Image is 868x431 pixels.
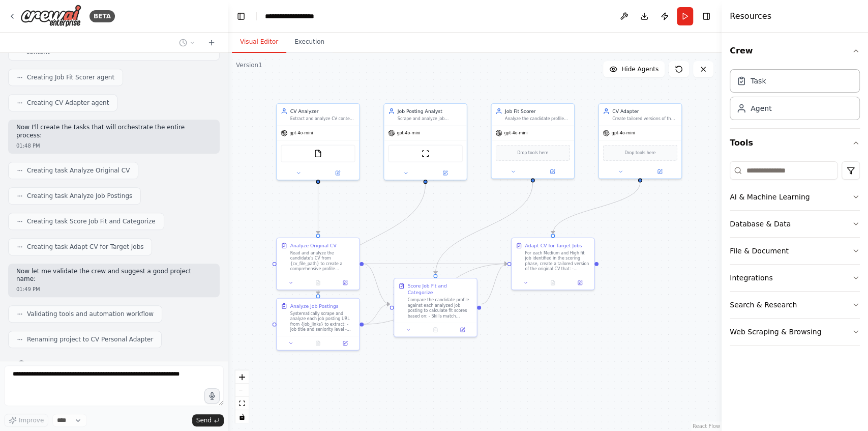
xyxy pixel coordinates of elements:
button: Start a new chat [203,37,220,49]
div: Crew [730,65,860,128]
button: Crew [730,37,860,65]
div: Scrape and analyze job postings from provided URLs to extract key requirements, responsibilities,... [398,116,463,122]
div: Analyze Job Postings [290,303,339,309]
span: Creating CV Adapter agent [27,99,109,107]
button: Open in side panel [334,279,356,287]
button: zoom in [235,370,249,384]
g: Edge from d9e55011-9c41-421b-b3ae-5cc526e69db2 to 57150544-c32e-48e8-a9ae-9f6995874809 [364,261,390,307]
g: Edge from 382fd1e6-9334-4681-b473-ba6794b13038 to 57150544-c32e-48e8-a9ae-9f6995874809 [364,301,390,328]
div: Create tailored versions of the CV for Medium and High fit job opportunities, emphasizing relevan... [612,116,677,122]
span: Send [196,416,212,424]
button: zoom out [235,384,249,397]
div: Compare the candidate profile against each analyzed job posting to calculate fit scores based on:... [407,297,472,319]
span: Drop tools here [624,150,655,156]
span: gpt-4o-mini [504,130,528,136]
button: File & Document [730,238,860,264]
div: Tools [730,157,860,354]
button: Click to speak your automation idea [204,388,220,404]
button: Integrations [730,265,860,291]
button: No output available [421,326,450,334]
h4: Resources [730,10,771,22]
div: CV AnalyzerExtract and analyze CV content to understand candidate's skills, experience, qualifica... [276,103,360,181]
div: Adapt CV for Target Jobs [525,242,582,249]
button: fit view [235,397,249,410]
div: 01:48 PM [16,142,212,150]
div: Job Posting AnalystScrape and analyze job postings from provided URLs to extract key requirements... [383,103,467,181]
div: CV Adapter [612,108,677,114]
span: Creating task Adapt CV for Target Jobs [27,243,143,251]
span: Drop tools here [517,150,548,156]
div: Job Fit Scorer [505,108,570,114]
img: ScrapeWebsiteTool [422,150,430,158]
div: Extract and analyze CV content to understand candidate's skills, experience, qualifications, and ... [290,116,355,122]
div: For each Medium and High fit job identified in the scoring phase, create a tailored version of th... [525,250,590,272]
button: Send [192,414,224,426]
button: Open in side panel [334,339,356,348]
button: Tools [730,129,860,157]
button: Web Scraping & Browsing [730,319,860,345]
div: Task [751,76,766,86]
button: Switch to previous chat [175,37,199,49]
button: Search & Research [730,292,860,318]
button: Open in side panel [319,169,357,177]
button: Open in side panel [568,279,591,287]
div: Score Job Fit and Categorize [407,282,472,296]
div: Adapt CV for Target JobsFor each Medium and High fit job identified in the scoring phase, create ... [511,238,595,291]
button: No output available [304,279,332,287]
div: Analyze Job PostingsSystematically scrape and analyze each job posting URL from {job_links} to ex... [276,298,360,351]
g: Edge from 2021269f-94c1-4b86-9241-54398ee3262a to 382fd1e6-9334-4681-b473-ba6794b13038 [315,184,429,294]
button: Execution [286,32,333,53]
button: Open in side panel [641,167,679,176]
div: CV Analyzer [290,108,355,114]
span: Hide Agents [621,65,659,73]
div: Analyze the candidate profile against each job posting to calculate fit scores and categorize job... [505,116,570,122]
p: Now let me validate the crew and suggest a good project name: [16,268,212,283]
div: CV AdapterCreate tailored versions of the CV for Medium and High fit job opportunities, emphasizi... [598,103,682,179]
div: Score Job Fit and CategorizeCompare the candidate profile against each analyzed job posting to ca... [394,278,477,337]
button: Open in side panel [451,326,474,334]
div: Job Fit ScorerAnalyze the candidate profile against each job posting to calculate fit scores and ... [491,103,575,179]
span: Creating task Score Job Fit and Categorize [27,217,156,225]
span: Validating tools and automation workflow [27,310,154,318]
span: gpt-4o-mini [397,130,420,136]
span: Creating Job Fit Scorer agent [27,73,114,81]
span: Creating task Analyze Job Postings [27,192,132,200]
span: gpt-4o-mini [612,130,635,136]
div: React Flow controls [235,370,249,423]
a: React Flow attribution [693,423,720,429]
button: AI & Machine Learning [730,184,860,210]
button: Database & Data [730,211,860,237]
span: gpt-4o-mini [289,130,313,136]
p: Now I'll create the tasks that will orchestrate the entire process: [16,124,212,139]
g: Edge from 1e927235-2d2b-4f10-852a-fdd42dd4542d to a4bb3812-3672-4419-864e-27eadf2f7642 [550,182,644,234]
button: No output available [538,279,567,287]
button: No output available [304,339,332,348]
g: Edge from 8ddd8b17-1a96-465f-af1d-7185f031a980 to d9e55011-9c41-421b-b3ae-5cc526e69db2 [315,184,321,234]
div: Version 1 [236,61,262,69]
button: Open in side panel [426,169,464,177]
span: Creating task Analyze Original CV [27,166,130,175]
button: Visual Editor [232,32,286,53]
img: Logo [20,5,81,27]
button: Hide Agents [603,61,665,77]
div: Agent [751,103,771,113]
div: Job Posting Analyst [398,108,463,114]
button: Improve [4,414,48,427]
button: Hide right sidebar [699,9,713,23]
g: Edge from 038a7074-7467-4f0e-b12b-57c7937b77b8 to 57150544-c32e-48e8-a9ae-9f6995874809 [432,182,536,274]
div: 01:49 PM [16,285,212,293]
div: Analyze Original CVRead and analyze the candidate's CV from {cv_file_path} to create a comprehens... [276,238,360,291]
span: Improve [19,416,44,424]
div: Read and analyze the candidate's CV from {cv_file_path} to create a comprehensive profile includi... [290,250,355,272]
button: toggle interactivity [235,410,249,423]
button: Hide left sidebar [234,9,248,23]
img: FileReadTool [314,150,322,158]
div: BETA [89,10,115,22]
g: Edge from 57150544-c32e-48e8-a9ae-9f6995874809 to a4bb3812-3672-4419-864e-27eadf2f7642 [481,261,507,307]
g: Edge from d9e55011-9c41-421b-b3ae-5cc526e69db2 to a4bb3812-3672-4419-864e-27eadf2f7642 [364,261,507,267]
span: Renaming project to CV Personal Adapter [27,335,153,343]
nav: breadcrumb [265,11,332,21]
div: Analyze Original CV [290,242,337,249]
button: Open in side panel [533,167,572,176]
div: Systematically scrape and analyze each job posting URL from {job_links} to extract: - Job title a... [290,310,355,332]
